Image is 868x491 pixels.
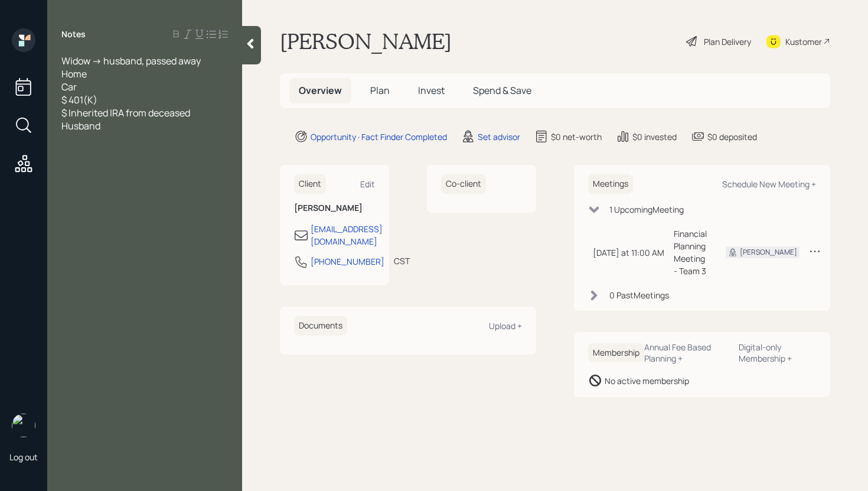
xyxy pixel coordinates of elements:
[707,131,757,143] div: $0 deposited
[609,203,684,216] div: 1 Upcoming Meeting
[418,84,445,97] span: Invest
[311,131,447,143] div: Opportunity · Fact Finder Completed
[644,342,729,364] div: Annual Fee Based Planning +
[609,289,669,301] div: 0 Past Meeting s
[394,255,410,267] div: CST
[280,28,452,54] h1: [PERSON_NAME]
[632,131,677,143] div: $0 invested
[61,28,86,40] label: Notes
[674,227,707,277] div: Financial Planning Meeting - Team 3
[722,178,816,190] div: Schedule New Meeting +
[294,316,347,336] h6: Documents
[311,255,384,268] div: [PHONE_NUMBER]
[489,320,522,331] div: Upload +
[370,84,390,97] span: Plan
[704,35,751,48] div: Plan Delivery
[311,223,383,248] div: [EMAIL_ADDRESS][DOMAIN_NAME]
[299,84,342,97] span: Overview
[294,174,326,194] h6: Client
[61,54,201,132] span: Widow -> husband, passed away Home Car $ 401(K) $ Inherited IRA from deceased Husband
[12,414,35,437] img: retirable_logo.png
[473,84,531,97] span: Spend & Save
[605,375,689,387] div: No active membership
[785,35,822,48] div: Kustomer
[588,343,644,363] h6: Membership
[360,178,375,190] div: Edit
[588,174,633,194] h6: Meetings
[441,174,486,194] h6: Co-client
[294,203,375,213] h6: [PERSON_NAME]
[9,451,38,463] div: Log out
[593,246,664,259] div: [DATE] at 11:00 AM
[740,247,797,258] div: [PERSON_NAME]
[551,131,602,143] div: $0 net-worth
[478,131,520,143] div: Set advisor
[739,342,816,364] div: Digital-only Membership +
